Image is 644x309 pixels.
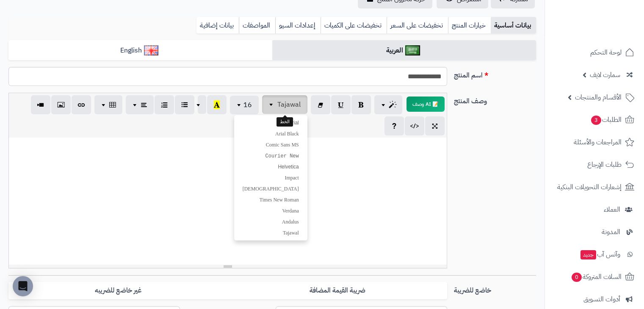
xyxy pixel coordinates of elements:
span: Arial [289,120,299,126]
span: أدوات التسويق [583,293,620,305]
a: تخفيضات على السعر [387,17,448,34]
span: المدونة [602,226,620,238]
span: الأقسام والمنتجات [575,91,622,103]
span: لوحة التحكم [590,47,622,58]
button: 📝 AI وصف [406,97,445,112]
div: الخط [276,117,293,127]
a: خيارات المنتج [448,17,491,34]
span: Arial Black [275,131,299,137]
span: سمارت لايف [590,69,620,81]
button: Tajawal [262,95,307,114]
label: وصف المنتج [451,93,539,106]
span: Courier New [265,153,299,159]
label: ضريبة القيمة المضافة [228,282,447,299]
img: العربية [405,45,420,55]
span: Verdana [282,208,299,214]
img: English [144,45,159,55]
span: 3 [591,116,601,125]
a: طلبات الإرجاع [550,154,639,175]
a: Helvetica [234,161,307,172]
span: إشعارات التحويلات البنكية [557,181,622,193]
a: Arial Black [234,128,307,139]
span: Impact [285,175,299,181]
span: 0 [572,273,582,282]
a: السلات المتروكة0 [550,267,639,287]
span: [DEMOGRAPHIC_DATA] [243,186,299,192]
span: السلات المتروكة [571,271,622,283]
span: Comic Sans MS [266,142,299,148]
span: Tajawal [277,99,301,110]
a: [DEMOGRAPHIC_DATA] [234,183,307,194]
a: تخفيضات على الكميات [321,17,387,34]
a: Courier New [234,150,307,161]
a: العربية [272,40,536,61]
span: Times New Roman [260,197,299,203]
span: طلبات الإرجاع [587,159,622,171]
a: المراجعات والأسئلة [550,132,639,152]
span: الطلبات [590,114,622,126]
a: Impact [234,172,307,183]
a: بيانات إضافية [196,17,239,34]
label: غير خاضع للضريبه [8,282,228,299]
label: اسم المنتج [451,67,539,80]
a: وآتس آبجديد [550,244,639,265]
a: الطلبات3 [550,110,639,130]
a: English [8,40,272,61]
span: المراجعات والأسئلة [574,136,622,148]
label: خاضع للضريبة [451,282,539,295]
a: Verdana [234,205,307,216]
div: Open Intercom Messenger [13,276,33,296]
button: 16 [230,96,259,114]
span: Tajawal [283,230,299,236]
a: Comic Sans MS [234,139,307,150]
span: جديد [580,250,596,259]
a: Tajawal [234,227,307,238]
a: إشعارات التحويلات البنكية [550,177,639,197]
a: المدونة [550,222,639,242]
a: العملاء [550,199,639,220]
a: Times New Roman [234,194,307,205]
span: Andalus [282,219,299,225]
a: لوحة التحكم [550,42,639,63]
a: إعدادات السيو [275,17,321,34]
span: Helvetica [278,164,299,170]
a: بيانات أساسية [491,17,536,34]
span: وآتس آب [580,248,620,260]
a: Andalus [234,216,307,227]
span: العملاء [604,204,620,215]
a: المواصفات [239,17,275,34]
span: 16 [243,100,252,110]
a: Arial [234,117,307,128]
